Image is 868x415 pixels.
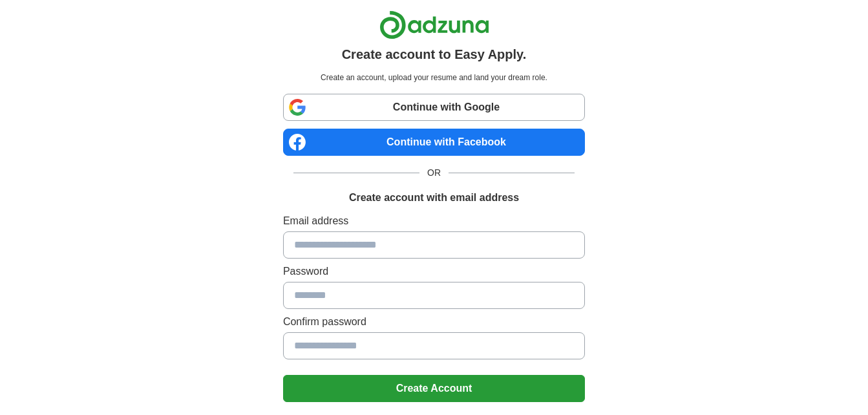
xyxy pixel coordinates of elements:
button: Create Account [283,375,585,402]
label: Email address [283,213,585,229]
img: Adzuna logo [379,10,489,39]
p: Create an account, upload your resume and land your dream role. [286,72,582,83]
a: Continue with Facebook [283,129,585,156]
h1: Create account with email address [349,190,519,206]
label: Confirm password [283,314,585,330]
label: Password [283,264,585,279]
h1: Create account to Easy Apply. [342,45,527,64]
a: Continue with Google [283,94,585,121]
span: OR [419,166,449,180]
